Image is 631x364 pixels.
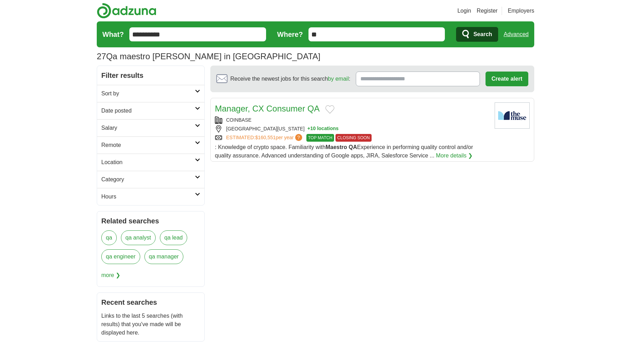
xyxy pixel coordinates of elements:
[215,104,320,113] a: Manager, CX Consumer QA
[101,193,195,201] h2: Hours
[230,75,350,83] span: Receive the newest jobs for this search :
[101,312,200,337] p: Links to the last 5 searches (with results) that you've made will be displayed here.
[101,107,195,115] h2: Date posted
[97,50,106,63] span: 27
[457,7,471,15] a: Login
[328,76,349,82] a: by email
[97,66,204,85] h2: Filter results
[121,230,156,245] a: qa analyst
[97,188,204,205] a: Hours
[97,136,204,154] a: Remote
[101,141,195,149] h2: Remote
[477,7,498,15] a: Register
[307,125,310,133] span: +
[160,230,188,245] a: qa lead
[325,105,334,114] button: Add to favorite jobs
[97,154,204,171] a: Location
[456,27,498,42] button: Search
[144,249,183,264] a: qa manager
[215,125,489,133] div: [GEOGRAPHIC_DATA][US_STATE]
[102,29,124,40] label: What?
[277,29,303,40] label: Where?
[473,27,492,41] span: Search
[215,144,473,159] span: : Knowledge of crypto space. Familiarity with Experience in performing quality control and/or qua...
[97,102,204,119] a: Date posted
[101,89,195,98] h2: Sort by
[226,134,304,142] a: ESTIMATED:$160,551per year?
[101,297,200,308] h2: Recent searches
[97,85,204,102] a: Sort by
[97,171,204,188] a: Category
[306,134,334,142] span: TOP MATCH
[101,230,117,245] a: qa
[97,119,204,136] a: Salary
[97,52,320,61] h1: Qa maestro [PERSON_NAME] in [GEOGRAPHIC_DATA]
[255,135,276,140] span: $160,551
[101,124,195,132] h2: Salary
[495,102,530,129] img: Company logo
[508,7,534,15] a: Employers
[326,144,347,150] strong: Maestro
[295,134,302,141] span: ?
[101,268,120,282] span: more ❯
[101,249,140,264] a: qa engineer
[486,72,528,86] button: Create alert
[215,116,489,124] div: COINBASE
[101,216,200,226] h2: Related searches
[101,158,195,167] h2: Location
[436,151,473,160] a: More details ❯
[504,27,529,41] a: Advanced
[97,3,156,19] img: Adzuna logo
[307,125,339,133] button: +10 locations
[349,144,357,150] strong: QA
[101,175,195,184] h2: Category
[335,134,372,142] span: CLOSING SOON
